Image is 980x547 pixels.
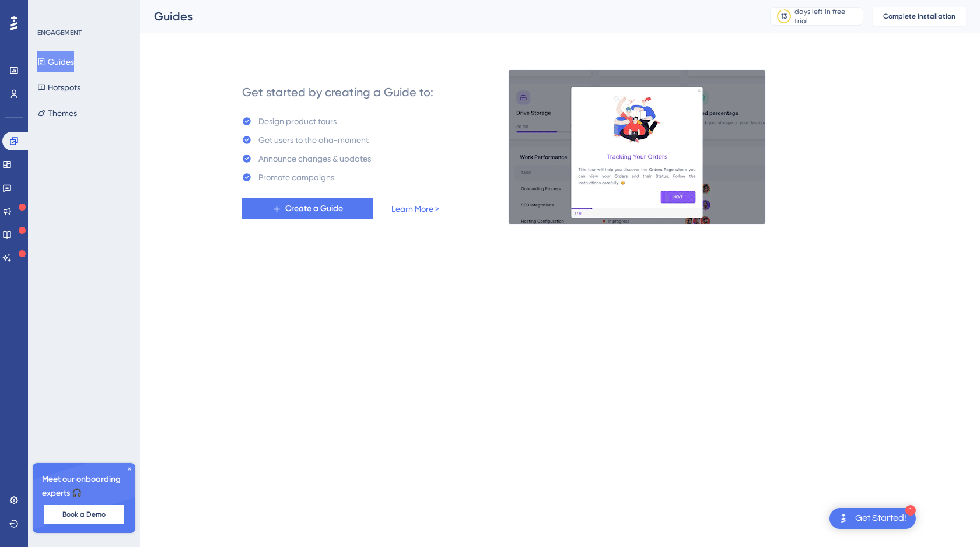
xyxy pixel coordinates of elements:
div: Promote campaigns [258,170,334,184]
button: Guides [37,51,74,72]
div: Get users to the aha-moment [258,133,369,147]
button: Create a Guide [242,198,373,219]
span: Create a Guide [285,202,343,216]
div: Open Get Started! checklist, remaining modules: 1 [829,508,916,529]
span: Complete Installation [883,12,956,21]
div: Get Started! [855,512,907,525]
div: Guides [154,8,741,24]
div: Design product tours [258,114,337,128]
div: days left in free trial [794,7,859,26]
div: Get started by creating a Guide to: [242,84,433,100]
div: Announce changes & updates [258,152,371,166]
button: Complete Installation [873,7,966,26]
img: launcher-image-alternative-text [836,511,850,525]
span: Meet our onboarding experts 🎧 [42,472,126,500]
button: Themes [37,103,77,124]
button: Hotspots [37,77,80,98]
div: 13 [781,12,787,21]
img: 21a29cd0e06a8f1d91b8bced9f6e1c06.gif [508,69,766,225]
span: Book a Demo [62,510,106,519]
a: Learn More > [391,202,439,216]
button: Book a Demo [44,505,124,524]
div: 1 [905,505,916,516]
div: ENGAGEMENT [37,28,82,37]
